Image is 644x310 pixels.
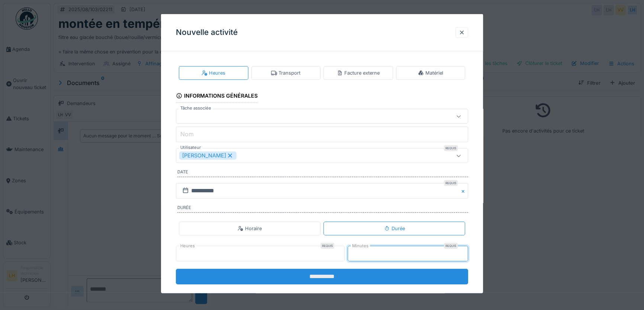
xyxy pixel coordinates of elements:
div: Requis [444,180,458,186]
label: Tâche associée [179,105,213,111]
div: Durée [384,225,405,232]
div: Horaire [238,225,262,232]
label: Date [177,169,468,177]
label: Nom [179,130,195,138]
div: Facture externe [337,69,380,76]
div: [PERSON_NAME] [179,151,236,160]
label: Durée [177,205,468,213]
label: Heures [179,243,196,249]
div: Heures [202,69,225,76]
div: Requis [321,243,334,249]
button: Close [460,183,468,199]
h3: Nouvelle activité [176,28,238,37]
div: Requis [444,145,458,151]
label: Minutes [351,243,370,249]
div: Informations générales [176,90,258,103]
div: Requis [444,243,458,249]
div: Transport [271,69,300,76]
div: Matériel [418,69,443,76]
label: Utilisateur [179,144,202,151]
